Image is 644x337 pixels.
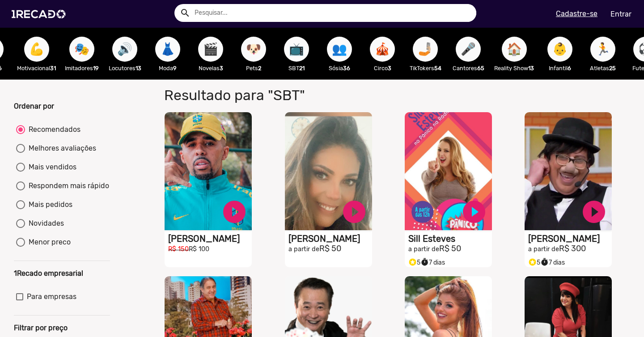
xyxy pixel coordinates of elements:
[288,233,372,244] h1: [PERSON_NAME]
[117,37,132,62] span: 🔊
[29,37,44,62] span: 💪
[177,4,192,20] button: Example home icon
[507,37,522,62] span: 🏠
[451,64,485,72] p: Cantores
[552,37,568,62] span: 👶
[525,112,612,230] video: S1RECADO vídeos dedicados para fãs e empresas
[327,37,352,62] button: 👥
[285,112,372,230] video: S1RECADO vídeos dedicados para fãs e empresas
[540,259,565,266] span: 7 dias
[27,291,76,302] span: Para empresas
[605,6,637,22] a: Entrar
[194,64,228,72] p: Novelas
[528,244,612,254] h2: R$ 300
[165,112,252,230] video: S1RECADO vídeos dedicados para fãs e empresas
[494,64,534,72] p: Reality Show
[221,198,248,225] a: play_circle_filled
[408,233,492,244] h1: Sill Esteves
[408,258,417,266] small: stars
[14,269,83,278] b: 1Recado empresarial
[413,37,438,62] button: 🤳🏼
[14,102,54,110] b: Ordenar por
[528,258,537,266] small: stars
[25,237,71,248] div: Menor preco
[289,37,304,62] span: 📺
[595,37,610,62] span: 🏃
[50,65,56,72] b: 31
[586,64,620,72] p: Atletas
[408,245,439,253] small: a partir de
[188,4,476,22] input: Pesquisar...
[168,245,189,253] small: R$ 150
[284,37,309,62] button: 📺
[322,64,356,72] p: Sósia
[502,37,527,62] button: 🏠
[74,37,89,62] span: 🎭
[528,259,540,266] span: 5
[590,37,615,62] button: 🏃
[434,65,441,72] b: 54
[246,37,261,62] span: 🐶
[341,198,368,225] a: play_circle_filled
[237,64,271,72] p: Pets
[24,37,49,62] button: 💪
[405,112,492,230] video: S1RECADO vídeos dedicados para fãs e empresas
[241,37,266,62] button: 🐶
[203,37,218,62] span: 🎬
[420,256,429,266] i: timer
[408,64,442,72] p: TikTokers
[157,87,464,104] h1: Resultado para "SBT"
[418,37,433,62] span: 🤳🏼
[420,259,445,266] span: 7 dias
[528,245,559,253] small: a partir de
[540,258,549,266] small: timer
[408,244,492,254] h2: R$ 50
[370,37,395,62] button: 🎪
[420,258,429,266] small: timer
[477,65,484,72] b: 65
[198,37,223,62] button: 🎬
[528,233,612,244] h1: [PERSON_NAME]
[461,198,487,225] a: play_circle_filled
[25,162,76,173] div: Mais vendidos
[93,65,99,72] b: 19
[180,8,191,18] mat-icon: Example home icon
[189,245,209,253] small: R$ 100
[25,143,96,154] div: Melhores avaliações
[543,64,577,72] p: Infantil
[388,65,391,72] b: 3
[332,37,347,62] span: 👥
[160,37,175,62] span: 👗
[69,37,94,62] button: 🎭
[112,37,137,62] button: 🔊
[220,65,223,72] b: 3
[528,256,537,266] i: Selo super talento
[365,64,399,72] p: Circo
[151,64,185,72] p: Moda
[65,64,99,72] p: Imitadores
[108,64,142,72] p: Locutores
[609,65,616,72] b: 25
[568,65,571,72] b: 6
[25,199,72,210] div: Mais pedidos
[258,65,261,72] b: 2
[556,9,597,18] u: Cadastre-se
[288,245,319,253] small: a partir de
[173,65,177,72] b: 9
[168,233,252,244] h1: [PERSON_NAME]
[25,124,80,135] div: Recomendados
[25,181,109,191] div: Respondem mais rápido
[375,37,390,62] span: 🎪
[528,65,534,72] b: 13
[408,259,420,266] span: 5
[17,64,56,72] p: Motivacional
[456,37,481,62] button: 🎤
[408,256,417,266] i: Selo super talento
[547,37,572,62] button: 👶
[288,244,372,254] h2: R$ 50
[299,65,305,72] b: 21
[155,37,180,62] button: 👗
[461,37,476,62] span: 🎤
[136,65,141,72] b: 13
[25,218,64,229] div: Novidades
